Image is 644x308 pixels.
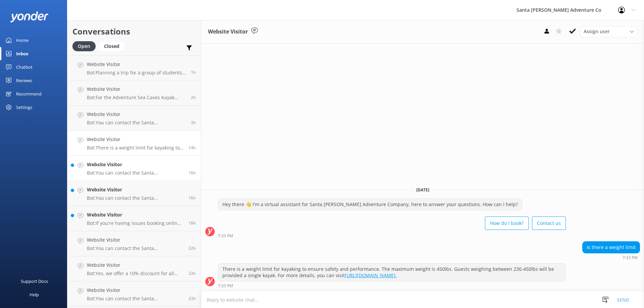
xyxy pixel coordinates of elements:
[10,11,49,22] img: yonder-white-logo.png
[189,145,196,150] span: Sep 10 2025 07:33pm (UTC -07:00) America/Tijuana
[189,270,196,276] span: Sep 10 2025 10:30am (UTC -07:00) America/Tijuana
[16,87,42,101] div: Recommend
[67,206,201,231] a: Website VisitorBot:If you're having issues booking online, please contact the Santa [PERSON_NAME]...
[67,156,201,181] a: Website VisitorBot:You can contact the Santa [PERSON_NAME] Adventure Co. team at [PHONE_NUMBER], ...
[16,47,29,60] div: Inbox
[87,95,186,101] p: Bot: For the Adventure Sea Caves Kayak Tour, the ferry departs from [GEOGRAPHIC_DATA] in the [GEO...
[72,25,196,38] h2: Conversations
[16,34,29,47] div: Home
[87,236,183,244] h4: Website Visitor
[67,55,201,80] a: Website VisitorBot:Planning a trip for a group of students? Fill out the form at [URL][DOMAIN_NAM...
[191,120,196,125] span: Sep 11 2025 06:46am (UTC -07:00) America/Tijuana
[218,283,566,288] div: Sep 10 2025 07:33pm (UTC -07:00) America/Tijuana
[87,61,186,68] h4: Website Visitor
[191,95,196,100] span: Sep 11 2025 07:56am (UTC -07:00) America/Tijuana
[345,272,397,279] a: [URL][DOMAIN_NAME].
[189,245,196,251] span: Sep 10 2025 11:40am (UTC -07:00) America/Tijuana
[67,106,201,131] a: Website VisitorBot:You can contact the Santa [PERSON_NAME] Adventure Co. team at [PHONE_NUMBER], ...
[218,233,566,238] div: Sep 10 2025 07:33pm (UTC -07:00) America/Tijuana
[87,287,183,294] h4: Website Visitor
[532,217,566,230] button: Contact us
[87,170,183,176] p: Bot: You can contact the Santa [PERSON_NAME] Adventure Co. team at [PHONE_NUMBER], or by emailing...
[30,288,39,301] div: Help
[87,220,183,226] p: Bot: If you're having issues booking online, please contact the Santa [PERSON_NAME] Adventure Co....
[16,60,33,74] div: Chatbot
[67,256,201,282] a: Website VisitorBot:Yes, we offer a 10% discount for all veterans and active military service memb...
[87,270,183,276] p: Bot: Yes, we offer a 10% discount for all veterans and active military service members. To book a...
[67,131,201,156] a: Website VisitorBot:There is a weight limit for kayaking to ensure safety and performance. The max...
[580,26,637,37] div: Assign User
[99,41,124,51] div: Closed
[218,234,233,238] strong: 7:33 PM
[87,211,183,219] h4: Website Visitor
[189,296,196,301] span: Sep 10 2025 10:26am (UTC -07:00) America/Tijuana
[189,170,196,176] span: Sep 10 2025 05:48pm (UTC -07:00) America/Tijuana
[67,282,201,307] a: Website VisitorBot:You can contact the Santa [PERSON_NAME] Adventure Co. team at [PHONE_NUMBER], ...
[87,120,186,126] p: Bot: You can contact the Santa [PERSON_NAME] Adventure Co. team at [PHONE_NUMBER], or by emailing...
[87,136,183,143] h4: Website Visitor
[87,161,183,168] h4: Website Visitor
[582,255,640,260] div: Sep 10 2025 07:33pm (UTC -07:00) America/Tijuana
[72,41,96,51] div: Open
[87,186,183,193] h4: Website Visitor
[87,245,183,251] p: Bot: You can contact the Santa [PERSON_NAME] Adventure Co. team at [PHONE_NUMBER] or by emailing ...
[412,187,433,193] span: [DATE]
[218,284,233,288] strong: 7:33 PM
[72,42,99,50] a: Open
[189,195,196,201] span: Sep 10 2025 05:35pm (UTC -07:00) America/Tijuana
[623,256,638,260] strong: 7:33 PM
[99,42,128,50] a: Closed
[218,199,522,210] div: Hey there 👋 I'm a virtual assistant for Santa [PERSON_NAME] Adventure Company, here to answer you...
[87,195,183,201] p: Bot: You can contact the Santa [PERSON_NAME] Adventure Co. team at [PHONE_NUMBER], or by emailing...
[583,242,640,253] div: Is there a weight limit
[87,296,183,302] p: Bot: You can contact the Santa [PERSON_NAME] Adventure Co. team at [PHONE_NUMBER], or by emailing...
[208,27,248,36] h3: Website Visitor
[87,261,183,269] h4: Website Visitor
[67,181,201,206] a: Website VisitorBot:You can contact the Santa [PERSON_NAME] Adventure Co. team at [PHONE_NUMBER], ...
[16,101,32,114] div: Settings
[485,217,529,230] button: How do I book?
[87,145,183,151] p: Bot: There is a weight limit for kayaking to ensure safety and performance. The maximum weight is...
[21,274,48,288] div: Support Docs
[87,111,186,118] h4: Website Visitor
[218,263,566,281] div: There is a weight limit for kayaking to ensure safety and performance. The maximum weight is 450l...
[191,69,196,75] span: Sep 11 2025 08:51am (UTC -07:00) America/Tijuana
[67,231,201,256] a: Website VisitorBot:You can contact the Santa [PERSON_NAME] Adventure Co. team at [PHONE_NUMBER] o...
[87,85,186,93] h4: Website Visitor
[16,74,32,87] div: Reviews
[189,220,196,226] span: Sep 10 2025 03:33pm (UTC -07:00) America/Tijuana
[87,70,186,76] p: Bot: Planning a trip for a group of students? Fill out the form at [URL][DOMAIN_NAME] or send an ...
[584,28,610,35] span: Assign user
[67,80,201,106] a: Website VisitorBot:For the Adventure Sea Caves Kayak Tour, the ferry departs from [GEOGRAPHIC_DAT...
